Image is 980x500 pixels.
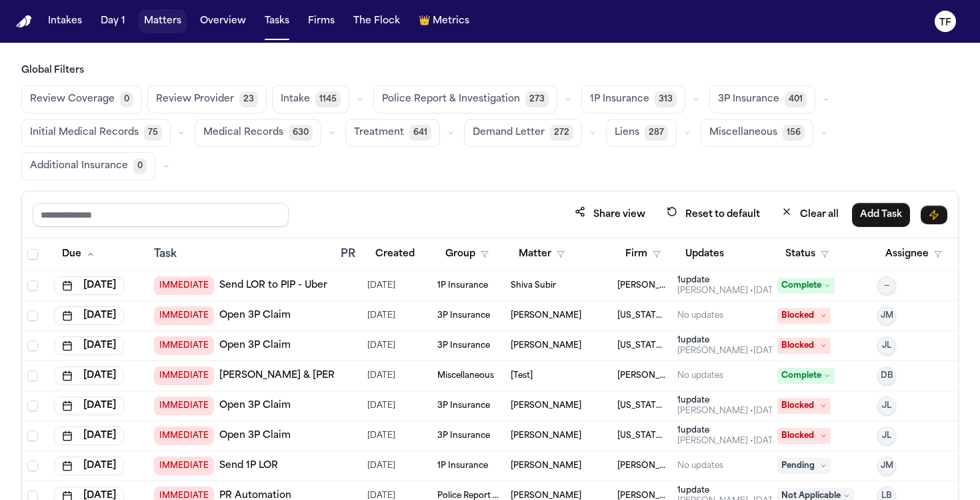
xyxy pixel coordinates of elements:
button: Tasks [259,9,295,33]
span: 0 [133,158,147,174]
button: Liens287 [606,119,677,147]
button: Miscellaneous156 [701,119,813,147]
span: Review Provider [156,93,234,106]
span: 641 [409,125,431,141]
span: 630 [289,125,313,141]
button: Immediate Task [921,206,947,224]
button: Treatment641 [345,119,440,147]
span: Intake [281,93,310,106]
h3: Global Filters [21,64,959,77]
button: Matters [139,9,187,33]
span: Review Coverage [30,93,115,106]
button: Police Report & Investigation273 [373,85,557,113]
span: Treatment [354,126,404,140]
span: 75 [144,125,162,141]
button: Add Task [852,203,910,227]
span: 1P Insurance [590,93,649,106]
button: 3P Insurance401 [709,85,815,113]
a: Home [16,15,32,28]
span: 313 [655,91,677,107]
button: Intakes [43,9,87,33]
button: Clear all [773,202,847,227]
span: Initial Medical Records [30,126,139,140]
span: 3P Insurance [718,93,779,106]
button: crownMetrics [413,9,475,33]
img: Finch Logo [16,15,32,28]
button: The Flock [348,9,405,33]
span: Police Report & Investigation [382,93,520,106]
span: Medical Records [203,126,283,140]
button: Day 1 [95,9,131,33]
button: Initial Medical Records75 [21,119,171,147]
span: 0 [120,91,133,107]
span: 23 [239,91,258,107]
button: Intake1145 [272,85,349,113]
span: 1145 [315,91,341,107]
button: Additional Insurance0 [21,152,155,180]
button: Medical Records630 [195,119,321,147]
button: Review Coverage0 [21,85,142,113]
button: 1P Insurance313 [581,85,685,113]
span: Additional Insurance [30,160,128,173]
span: 272 [550,125,573,141]
button: Overview [195,9,251,33]
span: Liens [615,126,639,140]
span: 156 [783,125,805,141]
button: Share view [567,202,653,227]
span: 273 [525,91,549,107]
button: Firms [303,9,340,33]
span: 401 [785,91,807,107]
button: Reset to default [659,202,768,227]
button: Review Provider23 [147,85,267,113]
span: Demand Letter [473,126,545,140]
button: Demand Letter272 [464,119,582,147]
span: Miscellaneous [709,126,777,140]
span: 287 [645,125,668,141]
